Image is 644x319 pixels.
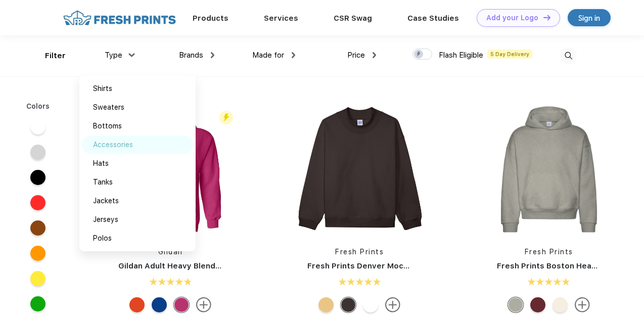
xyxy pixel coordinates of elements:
[93,140,133,150] div: Accessories
[575,297,590,312] img: more.svg
[93,233,112,244] div: Polos
[158,248,183,256] a: Gildan
[373,52,376,58] img: dropdown.png
[508,297,523,312] div: Heathered Grey
[93,121,122,131] div: Bottoms
[530,297,545,312] div: Crimson Red
[174,297,189,312] div: Heliconia
[347,51,365,60] span: Price
[118,261,339,270] a: Gildan Adult Heavy Blend 8 Oz. 50/50 Hooded Sweatshirt
[196,297,211,312] img: more.svg
[105,51,122,60] span: Type
[93,83,112,94] div: Shirts
[45,50,66,62] div: Filter
[219,111,233,124] img: flash_active_toggle.svg
[341,297,356,312] div: Dark Chocolate
[568,9,611,26] a: Sign in
[486,14,538,22] div: Add your Logo
[385,297,400,312] img: more.svg
[487,50,532,59] span: 5 Day Delivery
[292,102,427,237] img: func=resize&h=266
[193,14,228,23] a: Products
[93,158,109,169] div: Hats
[363,297,378,312] div: White
[439,51,483,60] span: Flash Eligible
[252,51,284,60] span: Made for
[525,248,573,256] a: Fresh Prints
[19,101,58,112] div: Colors
[179,51,203,60] span: Brands
[93,177,113,188] div: Tanks
[129,297,145,312] div: Orange
[152,297,167,312] div: Royal
[560,48,577,64] img: desktop_search.svg
[211,52,214,58] img: dropdown.png
[93,102,124,113] div: Sweaters
[543,15,550,20] img: DT
[292,52,295,58] img: dropdown.png
[60,9,179,27] img: fo%20logo%202.webp
[93,214,118,225] div: Jerseys
[482,102,616,237] img: func=resize&h=266
[93,196,119,206] div: Jackets
[318,297,334,312] div: Bahama Yellow
[553,297,568,312] div: Buttermilk
[129,53,135,57] img: dropdown.png
[335,248,384,256] a: Fresh Prints
[307,261,527,270] a: Fresh Prints Denver Mock Neck Heavyweight Sweatshirt
[578,12,600,24] div: Sign in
